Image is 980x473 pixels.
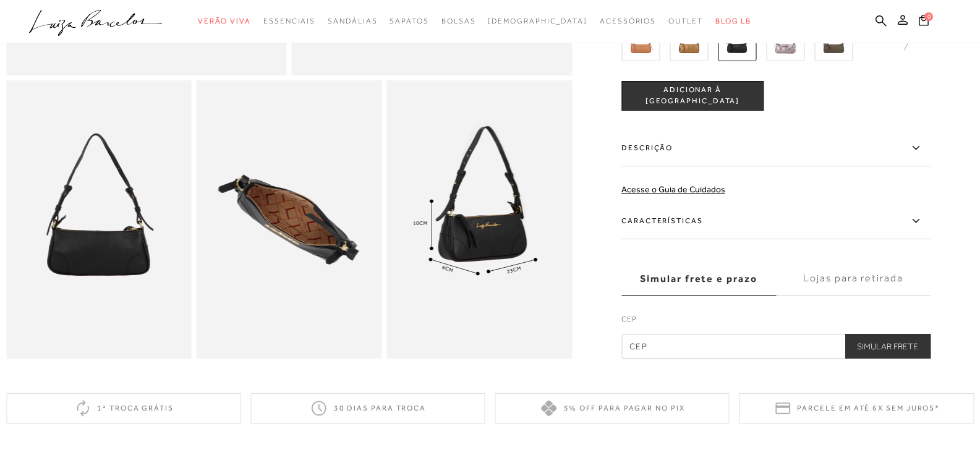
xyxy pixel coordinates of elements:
[488,10,587,33] a: noSubCategoriesText
[328,17,377,25] span: Sandálias
[198,17,251,25] span: Verão Viva
[386,80,572,359] img: image
[495,393,730,424] div: 5% off para pagar no PIX
[390,10,428,33] a: categoryNavScreenReaderText
[621,334,931,359] input: CEP
[600,17,656,25] span: Acessórios
[668,17,703,25] span: Outlet
[715,10,751,33] a: BLOG LB
[441,10,476,33] a: categoryNavScreenReaderText
[328,10,377,33] a: categoryNavScreenReaderText
[6,80,192,359] img: image
[924,12,933,21] span: 0
[263,17,315,25] span: Essenciais
[441,17,476,25] span: Bolsas
[250,393,485,424] div: 30 dias para troca
[621,130,931,166] label: Descrição
[915,14,932,30] button: 0
[621,184,725,194] a: Acesse o Guia de Cuidados
[621,262,776,296] label: Simular frete e prazo
[198,10,251,33] a: categoryNavScreenReaderText
[197,80,382,359] img: image
[739,393,974,424] div: Parcele em até 6x sem juros*
[622,85,763,106] span: ADICIONAR À [GEOGRAPHIC_DATA]
[621,203,931,239] label: Características
[263,10,315,33] a: categoryNavScreenReaderText
[715,17,751,25] span: BLOG LB
[845,334,931,359] button: Simular Frete
[488,17,587,25] span: [DEMOGRAPHIC_DATA]
[621,81,764,111] button: ADICIONAR À [GEOGRAPHIC_DATA]
[621,313,931,331] label: CEP
[6,393,241,424] div: 1ª troca grátis
[600,10,656,33] a: categoryNavScreenReaderText
[668,10,703,33] a: categoryNavScreenReaderText
[390,17,428,25] span: Sapatos
[776,262,931,296] label: Lojas para retirada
